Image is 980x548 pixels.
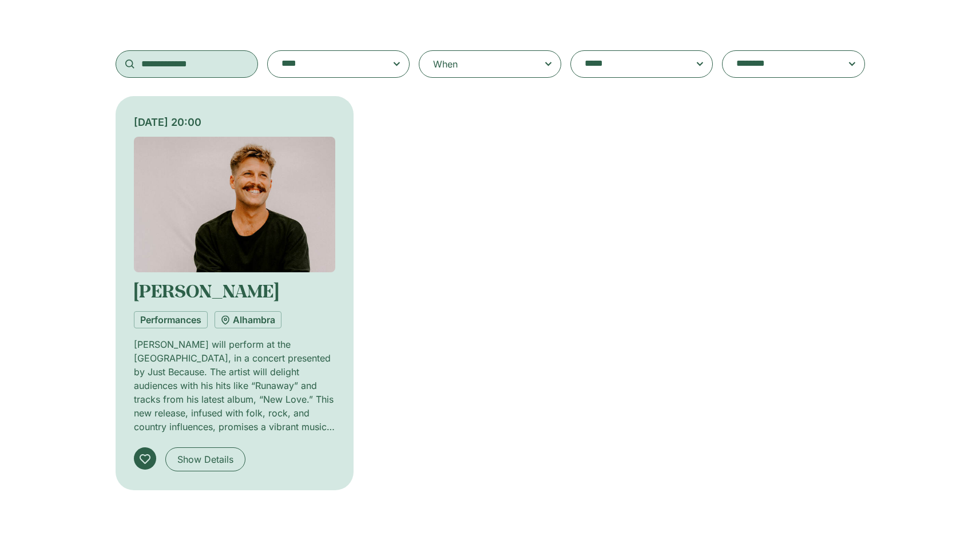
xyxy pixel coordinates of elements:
textarea: Search [281,56,373,72]
a: Alhambra [215,311,281,328]
p: [PERSON_NAME] will perform at the [GEOGRAPHIC_DATA], in a concert presented by Just Because. The ... [134,337,336,434]
div: [DATE] 20:00 [134,114,336,130]
span: Show Details [177,452,233,466]
img: Coolturalia - ZIGGY ALBERTS [134,137,336,272]
div: When [433,57,458,71]
textarea: Search [585,56,676,72]
a: Performances [134,311,208,328]
a: [PERSON_NAME] [134,279,279,303]
textarea: Search [736,56,828,72]
a: Show Details [165,447,245,471]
